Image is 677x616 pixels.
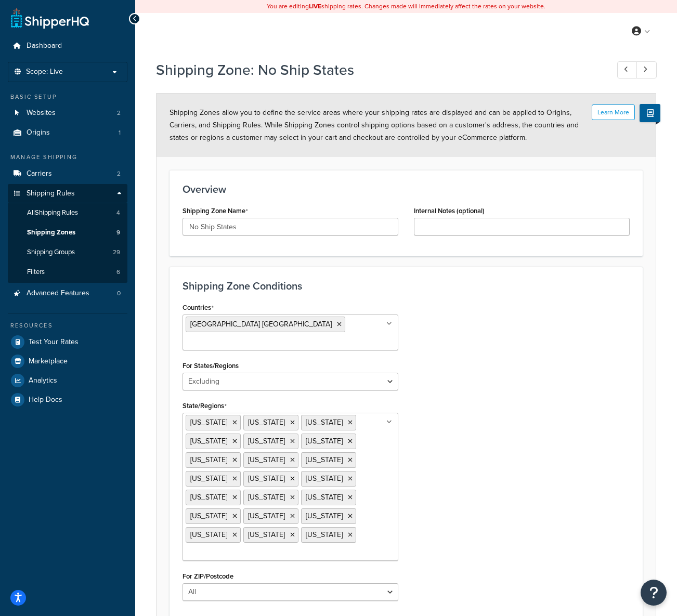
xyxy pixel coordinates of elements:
span: [US_STATE] [190,417,227,428]
span: Shipping Zones [27,228,75,237]
li: Shipping Groups [8,243,127,262]
a: Test Your Rates [8,333,127,351]
h1: Shipping Zone: No Ship States [156,60,598,80]
a: Analytics [8,371,127,390]
div: Basic Setup [8,93,127,101]
a: Origins1 [8,123,127,142]
li: Shipping Zones [8,223,127,242]
span: [GEOGRAPHIC_DATA] [GEOGRAPHIC_DATA] [190,319,332,330]
li: Origins [8,123,127,142]
span: [US_STATE] [306,417,343,428]
label: State/Regions [183,402,227,410]
span: [US_STATE] [248,473,285,484]
span: 2 [117,109,121,117]
li: Advanced Features [8,284,127,303]
span: Analytics [29,376,57,385]
span: Websites [27,109,56,117]
a: Next Record [636,61,657,78]
span: Origins [27,128,50,137]
span: Shipping Groups [27,248,75,257]
span: Scope: Live [26,68,63,76]
a: Carriers2 [8,164,127,184]
span: [US_STATE] [190,473,227,484]
span: Dashboard [27,42,62,50]
span: Help Docs [29,396,62,404]
span: Shipping Zones allow you to define the service areas where your shipping rates are displayed and ... [170,107,579,143]
h3: Shipping Zone Conditions [183,280,630,292]
label: Shipping Zone Name [183,207,248,215]
span: [US_STATE] [190,492,227,503]
span: [US_STATE] [248,510,285,521]
span: [US_STATE] [248,529,285,540]
a: Filters6 [8,263,127,282]
span: Filters [27,268,45,277]
a: Shipping Rules [8,184,127,203]
label: Internal Notes (optional) [414,207,485,215]
a: Help Docs [8,390,127,409]
a: Advanced Features0 [8,284,127,303]
span: 2 [117,169,121,178]
a: Marketplace [8,352,127,371]
span: 0 [117,289,121,298]
li: Carriers [8,164,127,184]
a: Websites2 [8,103,127,123]
a: Dashboard [8,36,127,56]
a: Shipping Zones9 [8,223,127,242]
button: Open Resource Center [641,580,667,606]
span: [US_STATE] [306,529,343,540]
span: Marketplace [29,357,68,366]
span: [US_STATE] [248,417,285,428]
span: [US_STATE] [190,510,227,521]
span: [US_STATE] [306,436,343,447]
b: LIVE [309,2,321,11]
span: 1 [119,128,121,137]
span: [US_STATE] [190,436,227,447]
span: 4 [116,208,120,217]
button: Show Help Docs [640,104,660,122]
div: Manage Shipping [8,153,127,162]
a: Previous Record [617,61,637,78]
span: [US_STATE] [248,492,285,503]
li: Filters [8,263,127,282]
button: Learn More [592,104,635,120]
span: [US_STATE] [248,454,285,465]
li: Websites [8,103,127,123]
span: [US_STATE] [306,510,343,521]
span: [US_STATE] [248,436,285,447]
span: [US_STATE] [190,529,227,540]
span: [US_STATE] [306,454,343,465]
a: Shipping Groups29 [8,243,127,262]
span: 29 [113,248,120,257]
span: [US_STATE] [306,492,343,503]
span: [US_STATE] [306,473,343,484]
span: [US_STATE] [190,454,227,465]
span: 9 [116,228,120,237]
h3: Overview [183,184,630,195]
label: For ZIP/Postcode [183,572,233,580]
label: For States/Regions [183,362,239,370]
span: All Shipping Rules [27,208,78,217]
span: Carriers [27,169,52,178]
label: Countries [183,304,214,312]
span: 6 [116,268,120,277]
span: Test Your Rates [29,338,79,347]
span: Advanced Features [27,289,89,298]
span: Shipping Rules [27,189,75,198]
div: Resources [8,321,127,330]
a: AllShipping Rules4 [8,203,127,222]
li: Shipping Rules [8,184,127,283]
